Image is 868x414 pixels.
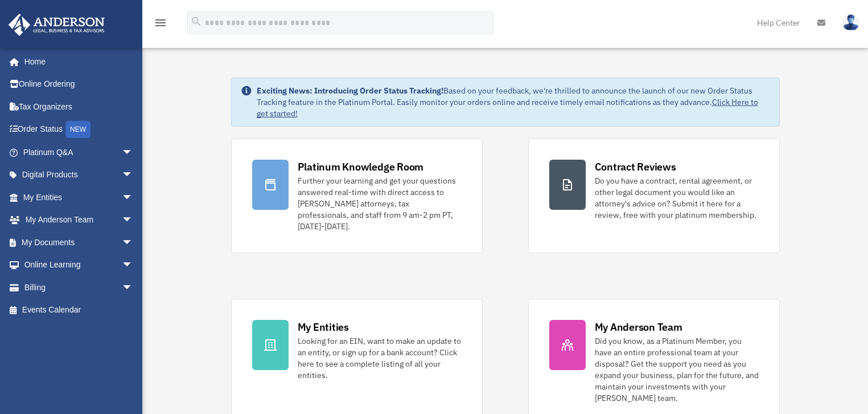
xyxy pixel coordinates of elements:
span: arrow_drop_down [122,164,145,187]
span: arrow_drop_down [122,276,145,299]
a: menu [154,20,167,30]
div: NEW [65,121,90,138]
div: Further your learning and get your questions answered real-time with direct access to [PERSON_NAM... [298,175,462,232]
strong: Exciting News: Introducing Order Status Tracking! [257,86,443,96]
div: Do you have a contract, rental agreement, or other legal document you would like an attorney's ad... [595,175,759,221]
span: arrow_drop_down [122,186,145,209]
a: Billingarrow_drop_down [8,276,150,299]
a: Platinum Q&Aarrow_drop_down [8,141,150,164]
div: Did you know, as a Platinum Member, you have an entire professional team at your disposal? Get th... [595,335,759,404]
i: search [190,15,203,28]
a: My Entitiesarrow_drop_down [8,186,150,209]
i: menu [154,16,167,30]
span: arrow_drop_down [122,231,145,254]
div: My Entities [298,320,349,334]
a: Home [8,50,145,73]
span: arrow_drop_down [122,254,145,277]
a: Online Ordering [8,73,150,96]
a: Platinum Knowledge Room Further your learning and get your questions answered real-time with dire... [231,139,483,253]
a: Online Learningarrow_drop_down [8,254,150,277]
div: My Anderson Team [595,320,682,334]
div: Platinum Knowledge Room [298,160,424,174]
div: Contract Reviews [595,160,676,174]
a: Order StatusNEW [8,118,150,141]
img: User Pic [842,14,859,31]
a: My Anderson Teamarrow_drop_down [8,209,150,232]
span: arrow_drop_down [122,209,145,232]
a: Events Calendar [8,299,150,322]
a: Digital Productsarrow_drop_down [8,164,150,186]
div: Looking for an EIN, want to make an update to an entity, or sign up for a bank account? Click her... [298,335,462,381]
a: Contract Reviews Do you have a contract, rental agreement, or other legal document you would like... [528,139,780,253]
span: arrow_drop_down [122,141,145,164]
a: Tax Organizers [8,95,150,118]
a: My Documentsarrow_drop_down [8,231,150,254]
div: Based on your feedback, we're thrilled to announce the launch of our new Order Status Tracking fe... [257,85,770,119]
a: Click Here to get started! [257,97,758,119]
img: Anderson Advisors Platinum Portal [5,14,108,36]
